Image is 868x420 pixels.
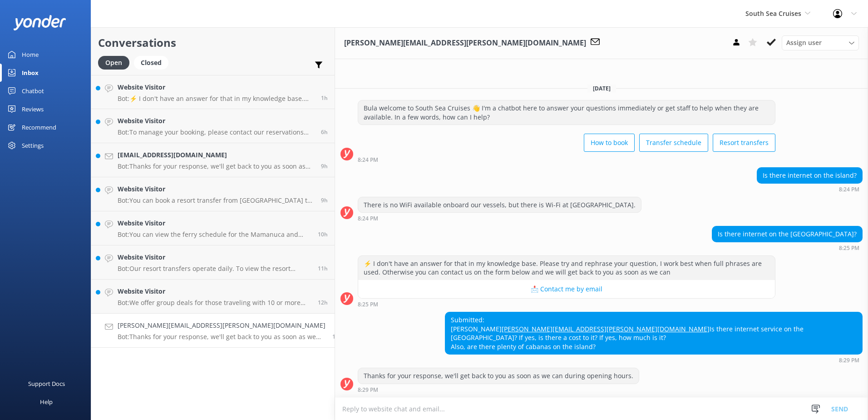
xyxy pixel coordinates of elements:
p: Bot: To manage your booking, please contact our reservations team. You can email [EMAIL_ADDRESS][... [118,128,314,136]
span: 08:29pm 11-Aug-2025 (UTC +12:00) Pacific/Auckland [332,333,342,340]
strong: 8:29 PM [839,358,859,363]
a: Website VisitorBot:You can view the ferry schedule for the Mamanuca and [GEOGRAPHIC_DATA] at [URL... [91,211,335,245]
p: Bot: Our resort transfers operate daily. To view the resort transfer schedule, visit [URL][DOMAIN... [118,265,311,273]
button: Resort transfers [713,134,775,152]
a: [PERSON_NAME][EMAIL_ADDRESS][PERSON_NAME][DOMAIN_NAME] [502,325,710,333]
div: Submitted: [PERSON_NAME] Is there internet service on the [GEOGRAPHIC_DATA]? If yes, is there a c... [445,312,862,354]
p: Bot: Thanks for your response, we'll get back to you as soon as we can during opening hours. [118,333,325,341]
div: Assign User [782,35,859,50]
p: Bot: Thanks for your response, we'll get back to you as soon as we can during opening hours. [118,162,314,170]
button: Transfer schedule [639,134,708,152]
div: Support Docs [28,375,65,393]
h4: Website Visitor [118,218,311,228]
h4: Website Visitor [118,184,314,194]
div: 08:24pm 11-Aug-2025 (UTC +12:00) Pacific/Auckland [358,215,641,221]
strong: 8:24 PM [358,157,378,163]
div: 08:25pm 11-Aug-2025 (UTC +12:00) Pacific/Auckland [358,301,775,307]
a: Closed [134,57,173,67]
div: Bula welcome to South Sea Cruises 👋 I'm a chatbot here to answer your questions immediately or ge... [358,100,775,125]
h4: [PERSON_NAME][EMAIL_ADDRESS][PERSON_NAME][DOMAIN_NAME] [118,320,325,330]
a: [EMAIL_ADDRESS][DOMAIN_NAME]Bot:Thanks for your response, we'll get back to you as soon as we can... [91,143,335,177]
p: Bot: You can view the ferry schedule for the Mamanuca and [GEOGRAPHIC_DATA] at [URL][DOMAIN_NAME]. [118,230,311,239]
div: Closed [134,56,168,70]
span: 10:37pm 11-Aug-2025 (UTC +12:00) Pacific/Auckland [318,230,328,238]
div: Home [22,45,39,64]
div: Recommend [22,118,56,136]
h4: Website Visitor [118,82,314,92]
a: Website VisitorBot:Our resort transfers operate daily. To view the resort transfer schedule, visi... [91,245,335,280]
div: 08:24pm 11-Aug-2025 (UTC +12:00) Pacific/Auckland [358,156,775,163]
span: [DATE] [587,85,616,92]
div: 08:25pm 11-Aug-2025 (UTC +12:00) Pacific/Auckland [712,245,863,251]
span: 09:03pm 11-Aug-2025 (UTC +12:00) Pacific/Auckland [318,299,328,306]
strong: 8:29 PM [358,387,378,393]
span: South Sea Cruises [745,9,801,18]
div: ⚡ I don't have an answer for that in my knowledge base. Please try and rephrase your question, I ... [358,256,775,280]
span: Assign user [786,38,822,48]
div: 08:29pm 11-Aug-2025 (UTC +12:00) Pacific/Auckland [358,386,639,393]
h4: [EMAIL_ADDRESS][DOMAIN_NAME] [118,150,314,160]
div: Reviews [22,100,44,118]
button: How to book [584,134,635,152]
div: Settings [22,136,44,155]
a: Website VisitorBot:You can book a resort transfer from [GEOGRAPHIC_DATA] to [GEOGRAPHIC_DATA]. Fo... [91,177,335,211]
strong: 8:25 PM [839,245,859,251]
div: 08:29pm 11-Aug-2025 (UTC +12:00) Pacific/Auckland [445,357,863,363]
button: 📩 Contact me by email [358,280,775,298]
a: Website VisitorBot:We offer group deals for those traveling with 10 or more people. For a group o... [91,280,335,314]
div: There is no WiFi available onboard our vessels, but there is Wi-Fi at [GEOGRAPHIC_DATA]. [358,197,641,213]
div: Help [40,393,53,411]
h3: [PERSON_NAME][EMAIL_ADDRESS][PERSON_NAME][DOMAIN_NAME] [344,37,586,49]
div: Thanks for your response, we'll get back to you as soon as we can during opening hours. [358,368,639,384]
p: Bot: ⚡ I don't have an answer for that in my knowledge base. Please try and rephrase your questio... [118,95,314,103]
span: 08:03am 12-Aug-2025 (UTC +12:00) Pacific/Auckland [321,94,328,102]
div: Inbox [22,64,39,82]
strong: 8:24 PM [839,187,859,192]
span: 11:40pm 11-Aug-2025 (UTC +12:00) Pacific/Auckland [321,196,328,204]
img: yonder-white-logo.png [14,15,66,30]
p: Bot: You can book a resort transfer from [GEOGRAPHIC_DATA] to [GEOGRAPHIC_DATA]. For more informa... [118,196,314,205]
a: Website VisitorBot:⚡ I don't have an answer for that in my knowledge base. Please try and rephras... [91,75,335,109]
strong: 8:24 PM [358,216,378,221]
div: Chatbot [22,82,44,100]
a: Open [98,57,134,67]
div: Is there internet on the island? [757,168,862,183]
span: 03:14am 12-Aug-2025 (UTC +12:00) Pacific/Auckland [321,128,328,136]
h2: Conversations [98,34,328,51]
div: 08:24pm 11-Aug-2025 (UTC +12:00) Pacific/Auckland [757,186,863,192]
h4: Website Visitor [118,286,311,296]
h4: Website Visitor [118,252,311,262]
a: Website VisitorBot:To manage your booking, please contact our reservations team. You can email [E... [91,109,335,143]
span: 09:50pm 11-Aug-2025 (UTC +12:00) Pacific/Auckland [318,265,328,272]
div: Open [98,56,129,70]
h4: Website Visitor [118,116,314,126]
a: [PERSON_NAME][EMAIL_ADDRESS][PERSON_NAME][DOMAIN_NAME]Bot:Thanks for your response, we'll get bac... [91,314,335,348]
span: 12:15am 12-Aug-2025 (UTC +12:00) Pacific/Auckland [321,162,328,170]
div: Is there internet on the [GEOGRAPHIC_DATA]? [712,226,862,242]
strong: 8:25 PM [358,302,378,307]
p: Bot: We offer group deals for those traveling with 10 or more people. For a group of 60, you can ... [118,299,311,307]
